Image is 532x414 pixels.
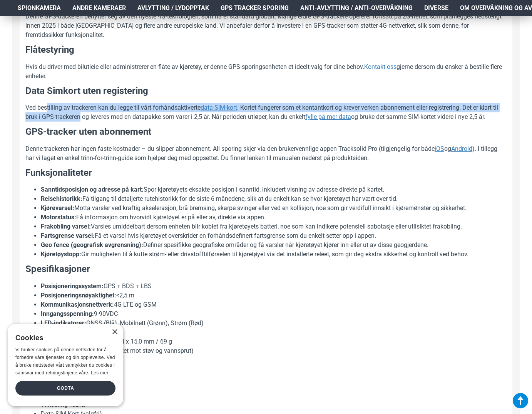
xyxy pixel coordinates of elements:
[201,104,237,111] u: data-SIM-kort
[41,241,143,249] b: Geo fence (geografisk avgrensning):
[137,3,209,13] span: Avlytting / Lydopptak
[41,301,114,308] b: Kommunikasjonsnettverk:
[41,195,82,202] b: Reisehistorikk:
[41,231,507,240] li: Få et varsel hvis kjøretøyet overskrider en forhåndsdefinert fartsgrense som du enkelt setter opp...
[41,291,507,300] li: <2,5 m
[41,372,507,382] li: 4G GPS traker for kjøretøy
[41,204,74,212] b: Kjørevarsel:
[112,329,117,335] div: Close
[41,213,507,222] li: Få informasjon om hvorvidt kjøretøyet er på eller av, direkte via appen.
[41,382,507,391] li: Relé kabel (4 Pin)
[221,3,289,13] span: GPS Tracker Sporing
[41,400,507,409] li: Tilkobling kabler
[41,337,507,346] li: 94,3 x 50,4 x 15,0 mm / 69 g
[201,103,237,112] a: data-SIM-kort
[41,309,507,319] li: 9-90VDC
[41,319,86,327] b: LED-indikatorer:
[41,328,507,337] li: Micro SIM-kort
[41,223,91,230] b: Frakobling varsel:
[305,113,351,120] u: fylle på mer data
[305,112,351,122] a: fylle på mer data
[41,240,507,250] li: Definer spesifikke geografiske områder og få varsler når kjøretøyet kjører inn eller ut av disse ...
[41,391,507,400] li: Relé plugg (4 Pin)
[41,185,507,194] li: Spor kjøretøyets eksakte posisjon i sanntid, inkludert visning av adresse direkte på kartet.
[300,3,413,13] span: Anti-avlytting / Anti-overvåkning
[15,347,115,375] span: Vi bruker cookies på denne nettsiden for å forbedre våre tjenester og din opplevelse. Ved å bruke...
[18,3,61,13] span: Spionkamera
[41,204,507,213] li: Motta varsler ved kraftig akselerasjon, brå bremsing, skarpe svinger eller ved en kollisjon, noe ...
[41,222,507,231] li: Varsles umiddelbart dersom enheten blir koblet fra kjøretøyets batteri, noe som kan indikere pote...
[25,144,507,163] p: Denne trackeren har ingen faste kostnader – du slipper abonnement. All sporing skjer via den bruk...
[41,282,507,291] li: GPS + BDS + LBS
[41,346,507,356] li: IP65 (beskyttet mot støv og vannsprut)
[25,167,507,180] h3: Funksjonaliteter
[451,144,472,154] a: Android
[25,12,507,40] p: Denne GPS-trackeren benytter seg av den nyeste 4G-teknologien, som nå er standard globalt. Mange ...
[15,330,110,346] div: Cookies
[41,194,507,204] li: Få tilgang til detaljerte rutehistorikk for de siste 6 månedene, slik at du enkelt kan se hvor kj...
[25,103,507,122] p: Ved bestilling av trackeren kan du legge til vårt forhåndsaktiverte . Kortet fungerer som et kont...
[72,3,126,13] span: Andre kameraer
[41,310,94,317] b: Inngangsspenning:
[25,125,507,139] h3: GPS-tracker uten abonnement
[25,43,507,57] h3: Flåtestyring
[91,370,108,376] a: Les mer, opens a new window
[25,263,507,276] h3: Spesifikasjoner
[41,214,76,221] b: Motorstatus:
[41,300,507,309] li: 4G LTE og GSM
[424,3,448,13] span: Diverse
[435,144,444,154] a: iOS
[451,145,472,152] u: Android
[41,319,507,328] li: GNSS (Blå), Mobilnett (Grønn), Strøm (Rød)
[15,381,115,396] div: Godta
[41,232,95,239] b: Fartsgrense varsel:
[364,62,396,72] a: Kontakt oss
[25,62,507,81] p: Hvis du driver med bilutleie eller administrerer en flåte av kjøretøy, er denne GPS-sporingsenhet...
[41,250,81,258] b: Kjøretøystopp:
[25,85,507,98] h3: Data Simkort uten registering
[41,250,507,259] li: Gir muligheten til å kutte strøm- eller drivstofftilførselen til kjøretøyet via det installerte r...
[41,186,144,193] b: Sanntidsposisjon og adresse på kart:
[41,292,116,299] b: Posisjoneringsnøyaktighet:
[435,145,444,152] u: iOS
[41,282,104,290] b: Posisjoneringssystem:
